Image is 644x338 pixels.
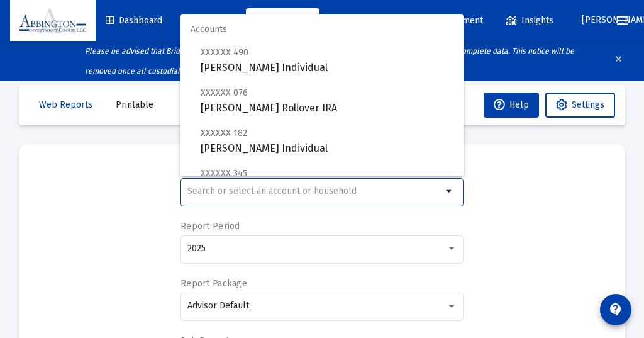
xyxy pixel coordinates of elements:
[106,15,162,26] span: Dashboard
[484,93,539,118] button: Help
[201,166,453,196] span: [PERSON_NAME] Individual
[201,47,248,58] span: XXXXXX 490
[442,184,457,199] mat-icon: arrow_drop_down
[608,302,623,317] mat-icon: contact_support
[246,8,319,33] a: Reporting
[175,8,243,33] a: Revenue
[201,85,453,116] span: [PERSON_NAME] Rollover IRA
[116,99,153,110] span: Printable
[201,168,247,179] span: XXXXXX 345
[389,8,493,33] a: Data Management
[180,278,247,289] label: Report Package
[323,8,386,33] a: Clients
[85,47,574,76] i: Please be advised that BridgeFT is still processing custodial data which could result in the appe...
[187,243,206,254] span: 2025
[572,99,604,110] span: Settings
[106,93,164,118] button: Printable
[180,221,240,232] label: Report Period
[545,93,615,118] button: Settings
[19,8,86,33] img: Dashboard
[614,52,623,70] mat-icon: clear
[496,8,563,33] a: Insights
[96,8,172,33] a: Dashboard
[39,99,92,110] span: Web Reports
[187,186,442,196] input: Search or select an account or household
[567,8,607,33] button: [PERSON_NAME]
[180,14,464,45] span: Accounts
[201,125,453,156] span: [PERSON_NAME] Individual
[29,93,103,118] button: Web Reports
[506,15,553,26] span: Insights
[399,15,483,26] span: Data Management
[201,128,247,138] span: XXXXXX 182
[494,99,529,110] span: Help
[187,300,249,311] span: Advisor Default
[201,87,248,98] span: XXXXXX 076
[201,45,453,76] span: [PERSON_NAME] Individual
